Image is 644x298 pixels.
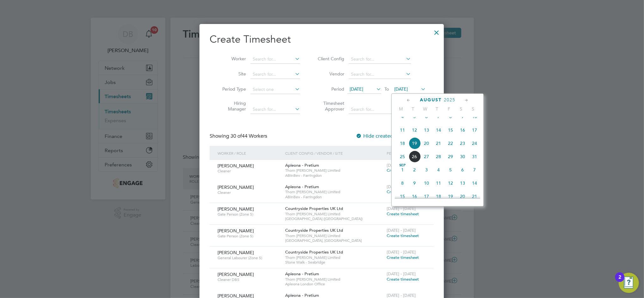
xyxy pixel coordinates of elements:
input: Search for... [250,55,300,64]
span: Create timesheet [387,233,419,238]
span: Apleona London Office [285,282,383,287]
span: M [395,106,407,112]
span: [DATE] - [DATE] [387,228,416,233]
span: To [383,85,391,93]
span: 19 [445,190,457,202]
span: Cleaner [218,190,280,195]
span: 2025 [444,97,455,103]
span: [DATE] - [DATE] [387,271,416,277]
span: 15 [396,190,408,202]
span: [DATE] [394,86,408,92]
span: Apleona - Pretium [285,293,319,298]
span: Gate Person (Zone 5) [218,212,280,217]
label: Period [316,86,344,92]
span: 17 [469,124,481,136]
span: 15 [445,124,457,136]
div: 2 [618,277,621,285]
input: Search for... [349,70,411,79]
div: Client Config / Vendor / Site [284,146,385,160]
span: Thorn [PERSON_NAME] Limited [285,168,383,173]
span: Apleona - Pretium [285,163,319,168]
span: 18 [432,190,445,202]
span: 12 [408,124,420,136]
div: Showing [210,133,268,140]
button: Open Resource Center, 2 new notifications [619,273,639,293]
span: 44 Workers [230,133,267,139]
span: Thorn [PERSON_NAME] Limited [285,255,383,260]
span: 18 [396,137,408,149]
label: Worker [218,56,246,62]
span: [PERSON_NAME] [218,163,254,169]
label: Vendor [316,71,344,77]
span: [PERSON_NAME] [218,206,254,212]
span: 14 [469,177,481,189]
span: Create timesheet [387,211,419,217]
span: 30 [457,151,469,163]
input: Search for... [349,55,411,64]
span: 25 [396,151,408,163]
span: 22 [445,137,457,149]
span: 31 [469,151,481,163]
span: Cleaner DBS [218,277,280,282]
span: Create timesheet [387,255,419,260]
span: 13 [457,177,469,189]
span: 13 [420,124,432,136]
h2: Create Timesheet [210,33,434,46]
label: Hide created timesheets [356,133,420,139]
label: Timesheet Approver [316,100,344,112]
span: 16 [408,190,420,202]
span: 9 [408,177,420,189]
span: 6 [457,164,469,176]
span: Thorn [PERSON_NAME] Limited [285,233,383,238]
div: Worker / Role [216,146,284,160]
input: Search for... [349,105,411,114]
span: 23 [457,137,469,149]
span: General Labourer (Zone 5) [218,255,280,260]
input: Search for... [250,105,300,114]
span: 4 [432,164,445,176]
span: 12 [445,177,457,189]
span: [PERSON_NAME] [218,250,254,255]
input: Search for... [250,70,300,79]
span: [DATE] - [DATE] [387,293,416,298]
span: [GEOGRAPHIC_DATA] ([GEOGRAPHIC_DATA]) [285,216,383,221]
span: ABInBev - Farringdon [285,194,383,200]
span: 28 [432,151,445,163]
span: 21 [432,137,445,149]
span: Create timesheet [387,277,419,282]
span: 5 [445,164,457,176]
span: T [407,106,419,112]
span: 26 [408,151,420,163]
span: [PERSON_NAME] [218,184,254,190]
span: Apleona - Pretium [285,184,319,189]
span: 11 [396,124,408,136]
span: Countryside Properties UK Ltd [285,228,343,233]
span: [DATE] - [DATE] [387,206,416,211]
span: Create timesheet [387,168,419,173]
span: [PERSON_NAME] [218,271,254,277]
span: [DATE] - [DATE] [387,163,416,168]
span: 17 [420,190,432,202]
span: 14 [432,124,445,136]
label: Hiring Manager [218,100,246,112]
span: Gate Person (Zone 5) [218,234,280,239]
span: [DATE] [350,86,363,92]
label: Client Config [316,56,344,62]
span: 21 [469,190,481,202]
span: 8 [396,177,408,189]
span: Countryside Properties UK Ltd [285,249,343,255]
label: Period Type [218,86,246,92]
span: 16 [457,124,469,136]
input: Select one [250,85,300,94]
span: 10 [420,177,432,189]
span: 30 of [230,133,242,139]
span: [DATE] - [DATE] [387,184,416,189]
span: S [467,106,479,112]
span: 7 [469,164,481,176]
span: 20 [420,137,432,149]
span: Stone Walk - Seabridge [285,260,383,265]
span: Apleona - Pretium [285,271,319,277]
span: 24 [469,137,481,149]
span: S [455,106,467,112]
span: 20 [457,190,469,202]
